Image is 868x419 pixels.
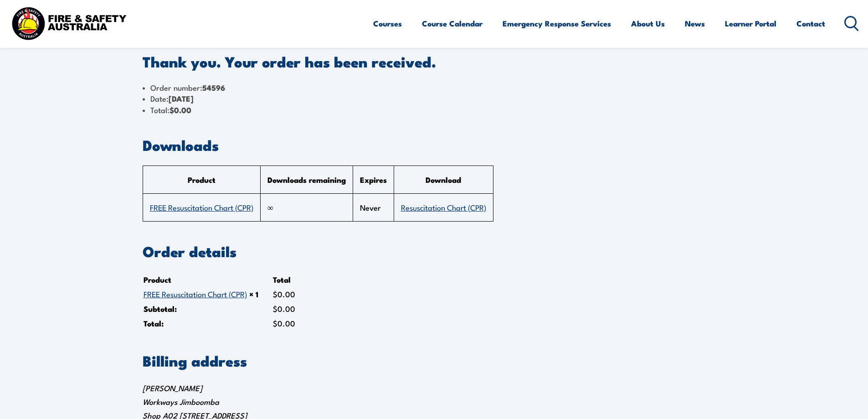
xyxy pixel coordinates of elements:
a: News [685,11,705,36]
th: Product [144,273,272,286]
a: Course Calendar [422,11,483,36]
h2: Downloads [143,138,726,151]
a: Courses [373,11,402,36]
bdi: 0.00 [169,104,191,116]
span: Product [188,174,216,186]
strong: [DATE] [169,93,194,104]
span: Expires [360,174,387,186]
bdi: 0.00 [273,288,295,300]
span: Download [426,174,461,186]
a: Learner Portal [725,11,776,36]
p: Thank you. Your order has been received. [143,55,726,67]
td: Never [353,194,394,222]
strong: × 1 [249,288,258,300]
td: ∞ [260,194,353,222]
a: FREE Resuscitation Chart (CPR) [150,202,253,212]
span: 0.00 [273,317,295,329]
li: Order number: [143,82,726,93]
h2: Order details [143,244,726,257]
h2: Billing address [143,354,726,367]
th: Total [273,273,309,286]
strong: 54596 [202,82,225,93]
span: $ [273,303,277,314]
a: FREE Resuscitation Chart (CPR) [144,288,247,299]
a: Contact [796,11,825,36]
a: About Us [631,11,665,36]
li: Total: [143,104,726,115]
span: 0.00 [273,303,295,314]
span: $ [273,288,277,300]
span: $ [273,317,277,329]
th: Total: [144,316,272,330]
a: Emergency Response Services [503,11,611,36]
a: Resuscitation Chart (CPR) [401,202,486,212]
th: Subtotal: [144,302,272,316]
span: $ [169,104,174,116]
li: Date: [143,93,726,104]
span: Downloads remaining [267,174,346,186]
